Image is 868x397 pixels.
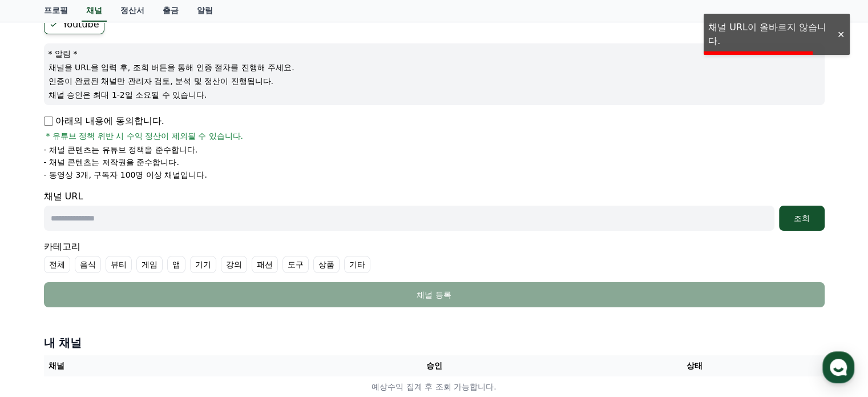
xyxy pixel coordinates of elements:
[44,169,207,181] p: - 동영상 3개, 구독자 100명 이상 채널입니다.
[282,256,309,273] label: 도구
[252,256,278,273] label: 패션
[136,256,163,273] label: 게임
[167,256,185,273] label: 앱
[44,114,164,128] p: 아래의 내용에 동의합니다.
[49,89,820,101] p: 채널 승인은 최대 1-2일 소요될 수 있습니다.
[36,319,43,328] span: 홈
[67,289,802,300] div: 채널 등록
[147,302,219,331] a: 설정
[44,157,179,168] p: - 채널 콘텐츠는 저작권을 준수합니다.
[44,256,70,273] label: 전체
[49,62,820,73] p: 채널을 URL을 입력 후, 조회 버튼을 통해 인증 절차를 진행해 주세요.
[221,256,247,273] label: 강의
[106,256,132,273] label: 뷰티
[104,320,118,329] span: 대화
[304,355,564,376] th: 승인
[75,256,101,273] label: 음식
[44,355,304,376] th: 채널
[44,282,825,307] button: 채널 등록
[44,240,825,273] div: 카테고리
[784,212,820,224] div: 조회
[190,256,216,273] label: 기기
[176,319,190,328] span: 설정
[564,355,824,376] th: 상태
[3,302,75,331] a: 홈
[313,256,340,273] label: 상품
[49,75,820,87] p: 인증이 완료된 채널만 관리자 검토, 분석 및 정산이 진행됩니다.
[44,335,825,351] h4: 내 채널
[44,190,825,231] div: 채널 URL
[46,130,244,142] span: * 유튜브 정책 위반 시 수익 정산이 제외될 수 있습니다.
[44,15,104,34] label: Youtube
[344,256,370,273] label: 기타
[779,206,825,231] button: 조회
[75,302,147,331] a: 대화
[44,144,198,155] p: - 채널 콘텐츠는 유튜브 정책을 준수합니다.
